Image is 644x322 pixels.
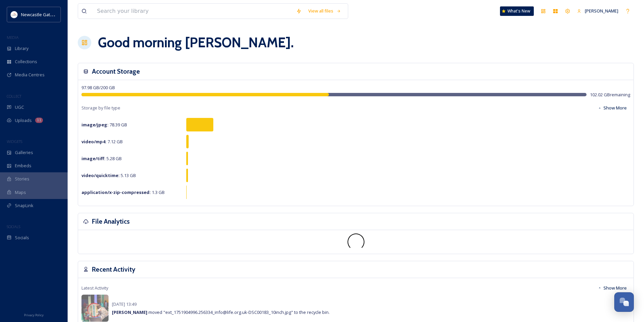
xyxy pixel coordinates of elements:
span: 78.39 GB [81,122,127,128]
span: Storage by file type [81,105,120,111]
h3: Account Storage [92,67,140,76]
span: Uploads [15,117,32,124]
span: Library [15,45,28,52]
span: Collections [15,58,37,65]
span: 97.98 GB / 200 GB [81,84,115,91]
span: Newcastle Gateshead Initiative [21,11,83,18]
span: MEDIA [7,35,19,40]
span: COLLECT [7,94,21,99]
span: Socials [15,234,29,241]
span: moved "ext_1751904996.256334_info@life.org.uk-DSC00183_10inch.jpg" to the recycle bin. [112,309,330,315]
span: 5.28 GB [81,155,122,162]
span: Stories [15,176,29,182]
div: 11 [35,118,43,123]
span: 1.3 GB [81,189,165,195]
a: View all files [305,4,344,18]
span: SOCIALS [7,224,20,229]
strong: application/x-zip-compressed : [81,189,151,195]
span: Galleries [15,149,33,156]
span: SnapLink [15,202,33,209]
button: Open Chat [614,292,634,312]
input: Search your library [94,4,293,19]
strong: image/tiff : [81,155,105,162]
span: Privacy Policy [24,313,44,317]
button: Show More [594,281,630,295]
img: DqD9wEUd_400x400.jpg [11,11,18,18]
span: [PERSON_NAME] [585,8,618,14]
span: UGC [15,104,24,110]
span: Media Centres [15,72,45,78]
a: [PERSON_NAME] [574,4,622,18]
span: Embeds [15,163,31,169]
span: Latest Activity [81,285,108,291]
strong: image/jpeg : [81,122,109,128]
h1: Good morning [PERSON_NAME] . [98,32,294,53]
span: 7.12 GB [81,139,123,145]
span: 5.13 GB [81,172,136,178]
strong: [PERSON_NAME] [112,309,147,315]
a: What's New [500,6,534,16]
strong: video/mp4 : [81,139,106,145]
button: Show More [594,101,630,115]
strong: video/quicktime : [81,172,120,178]
img: 985c7483-864f-4a70-98b7-57cc203dcc4e.jpg [81,295,109,322]
span: [DATE] 13:49 [112,301,137,307]
a: Privacy Policy [24,311,44,319]
h3: Recent Activity [92,265,135,274]
h3: File Analytics [92,217,130,226]
span: 102.02 GB remaining [590,92,630,98]
span: WIDGETS [7,139,22,144]
span: Maps [15,189,26,196]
